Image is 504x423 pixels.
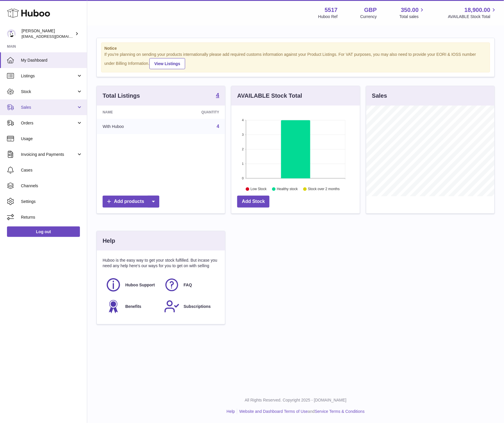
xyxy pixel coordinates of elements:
text: 0 [242,176,244,180]
a: Add products [103,196,159,208]
span: Cases [21,167,83,173]
h3: Sales [372,92,387,100]
text: 3 [242,133,244,136]
text: Low Stock [251,187,267,191]
span: Benefits [125,304,141,309]
span: Listings [21,73,76,79]
strong: 4 [216,92,219,98]
p: Huboo is the easy way to get your stock fulfilled. But incase you need any help here's our ways f... [103,258,219,269]
a: Add Stock [237,196,269,208]
a: Website and Dashboard Terms of Use [239,409,308,414]
span: Subscriptions [184,304,211,309]
span: My Dashboard [21,58,83,63]
a: 18,900.00 AVAILABLE Stock Total [448,6,497,19]
a: Subscriptions [164,299,217,314]
a: 4 [217,124,219,129]
span: Orders [21,120,76,126]
h3: Total Listings [103,92,140,100]
a: Service Terms & Conditions [315,409,365,414]
text: Healthy stock [277,187,298,191]
div: If you're planning on sending your products internationally please add required customs informati... [104,52,487,69]
span: Returns [21,215,83,220]
h3: AVAILABLE Stock Total [237,92,302,100]
text: 4 [242,118,244,122]
a: Help [227,409,235,414]
h3: Help [103,237,115,245]
td: With Huboo [97,119,165,134]
th: Name [97,106,165,119]
text: 2 [242,147,244,151]
span: [EMAIL_ADDRESS][DOMAIN_NAME] [22,34,85,39]
span: Total sales [399,14,425,19]
span: Sales [21,105,76,110]
p: All Rights Reserved. Copyright 2025 - [DOMAIN_NAME] [92,397,499,403]
div: Currency [360,14,377,19]
a: 4 [216,92,219,99]
span: Invoicing and Payments [21,152,76,157]
text: Stock over 2 months [308,187,340,191]
span: Stock [21,89,76,94]
a: FAQ [164,277,217,293]
text: 1 [242,162,244,165]
a: View Listings [149,58,185,69]
span: Huboo Support [125,282,155,288]
span: 350.00 [401,6,419,14]
div: Huboo Ref [318,14,338,19]
strong: GBP [364,6,377,14]
span: AVAILABLE Stock Total [448,14,497,19]
th: Quantity [165,106,225,119]
div: [PERSON_NAME] [22,28,74,39]
a: Huboo Support [106,277,158,293]
li: and [237,409,364,414]
span: 18,900.00 [464,6,490,14]
span: FAQ [184,282,192,288]
span: Usage [21,136,83,142]
strong: 5517 [325,6,338,14]
a: Log out [7,226,80,237]
strong: Notice [104,46,487,51]
span: Channels [21,183,83,189]
span: Settings [21,199,83,204]
a: Benefits [106,299,158,314]
a: 350.00 Total sales [399,6,425,19]
img: alessiavanzwolle@hotmail.com [7,29,16,38]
